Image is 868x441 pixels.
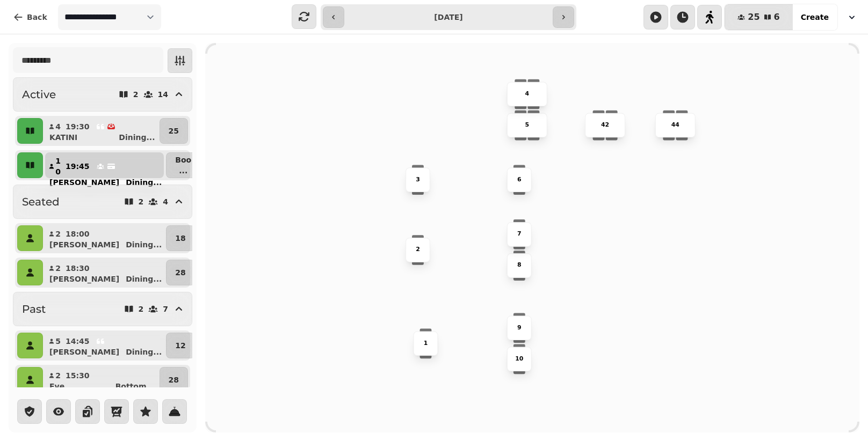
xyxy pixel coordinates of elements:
[45,118,157,144] button: 419:30KATINIDining...
[49,347,119,357] p: [PERSON_NAME]
[126,239,162,250] p: Dining ...
[126,347,162,357] p: Dining ...
[119,132,155,143] p: Dining ...
[671,121,679,129] p: 44
[517,230,522,239] p: 7
[517,324,522,332] p: 9
[49,177,119,188] p: [PERSON_NAME]
[792,4,837,30] button: Create
[45,367,157,393] button: 215:30EveBottom...
[126,274,162,284] p: Dining ...
[169,126,179,136] p: 25
[22,302,46,317] h2: Past
[175,340,185,351] p: 12
[175,233,185,244] p: 18
[13,185,192,219] button: Seated24
[49,274,119,284] p: [PERSON_NAME]
[801,13,829,21] span: Create
[525,90,530,98] p: 4
[55,370,61,381] p: 2
[133,91,139,98] p: 2
[424,339,428,348] p: 1
[55,263,61,274] p: 2
[22,194,60,209] h2: Seated
[139,305,144,313] p: 2
[175,165,191,176] p: ...
[4,4,56,30] button: Back
[166,225,194,251] button: 18
[13,77,192,112] button: Active214
[748,13,759,21] span: 25
[515,355,523,363] p: 10
[66,336,90,347] p: 14:45
[166,260,194,285] button: 28
[13,292,192,326] button: Past27
[139,198,144,205] p: 2
[175,267,185,278] p: 28
[45,333,164,358] button: 514:45[PERSON_NAME]Dining...
[160,367,188,393] button: 28
[525,121,530,129] p: 5
[416,246,420,254] p: 2
[66,121,90,132] p: 19:30
[49,239,119,250] p: [PERSON_NAME]
[158,91,168,98] p: 14
[725,4,792,30] button: 256
[166,152,200,178] button: Boo...
[66,229,90,239] p: 18:00
[166,333,194,358] button: 12
[774,13,780,21] span: 6
[517,261,522,270] p: 8
[163,198,168,205] p: 4
[66,370,90,381] p: 15:30
[27,13,47,21] span: Back
[22,87,56,102] h2: Active
[55,121,61,132] p: 4
[66,263,90,274] p: 18:30
[49,132,77,143] p: KATINI
[45,260,164,285] button: 218:30[PERSON_NAME]Dining...
[55,156,61,177] p: 10
[126,177,162,188] p: Dining ...
[517,175,522,184] p: 6
[160,118,188,144] button: 25
[55,336,61,347] p: 5
[169,374,179,385] p: 28
[416,175,420,184] p: 3
[45,225,164,251] button: 218:00[PERSON_NAME]Dining...
[163,305,168,313] p: 7
[66,161,90,172] p: 19:45
[45,152,164,178] button: 1019:45[PERSON_NAME]Dining...
[601,121,609,129] p: 42
[55,229,61,239] p: 2
[115,381,155,392] p: Bottom ...
[49,381,64,392] p: Eve
[175,155,191,165] p: Boo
